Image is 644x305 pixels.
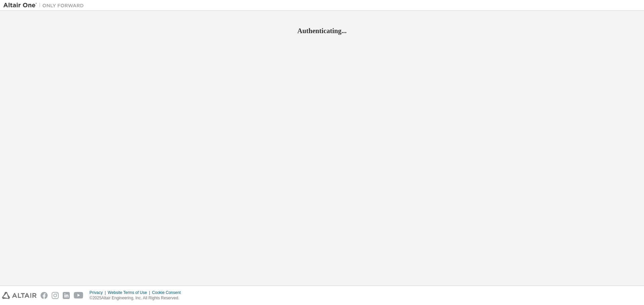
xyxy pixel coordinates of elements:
img: linkedin.svg [63,292,70,299]
h2: Authenticating... [3,26,641,35]
div: Website Terms of Use [108,290,152,295]
img: youtube.svg [74,292,84,299]
img: altair_logo.svg [2,292,37,299]
div: Privacy [90,290,108,295]
p: © 2025 Altair Engineering, Inc. All Rights Reserved. [90,295,185,301]
img: instagram.svg [52,292,59,299]
img: facebook.svg [41,292,48,299]
img: Altair One [3,2,87,9]
div: Cookie Consent [152,290,184,295]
